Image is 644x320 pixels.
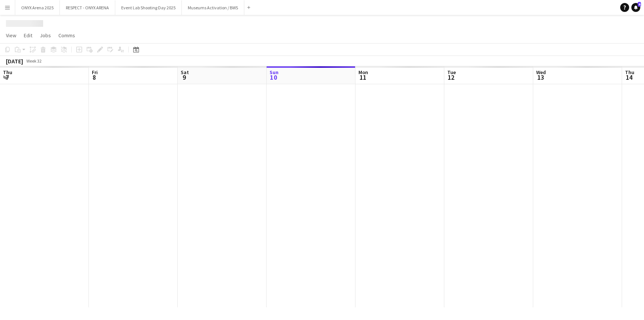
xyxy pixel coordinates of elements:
[25,58,43,64] span: Week 32
[3,31,19,40] a: View
[6,57,23,65] div: [DATE]
[40,32,51,39] span: Jobs
[180,73,189,82] span: 9
[55,31,78,40] a: Comms
[15,0,60,15] button: ONYX Arena 2025
[2,73,12,82] span: 7
[268,73,278,82] span: 10
[92,69,98,76] span: Fri
[37,31,54,40] a: Jobs
[181,69,189,76] span: Sat
[535,73,546,82] span: 13
[3,69,12,76] span: Thu
[182,0,244,15] button: Museums Activation / BWS
[631,3,640,12] a: 4
[536,69,546,76] span: Wed
[357,73,368,82] span: 11
[625,69,634,76] span: Thu
[60,0,115,15] button: RESPECT - ONYX ARENA
[270,69,278,76] span: Sun
[115,0,182,15] button: Event Lab Shooting Day 2025
[446,73,456,82] span: 12
[21,31,35,40] a: Edit
[624,73,634,82] span: 14
[358,69,368,76] span: Mon
[58,32,75,39] span: Comms
[6,32,16,39] span: View
[447,69,456,76] span: Tue
[91,73,98,82] span: 8
[638,2,641,7] span: 4
[24,32,32,39] span: Edit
